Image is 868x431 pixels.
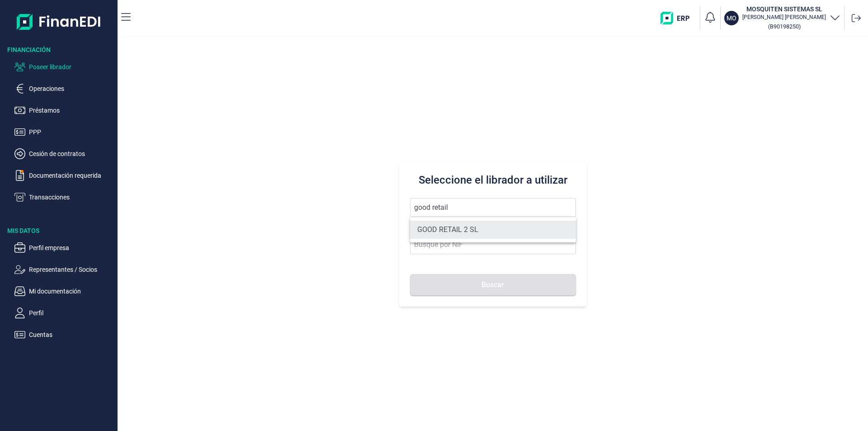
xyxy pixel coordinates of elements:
p: Poseer librador [29,62,114,72]
p: [PERSON_NAME] [PERSON_NAME] [742,14,826,21]
img: erp [660,12,696,24]
button: PPP [14,127,114,137]
button: Perfil [14,308,114,318]
button: Poseer librador [14,62,114,72]
button: MOMOSQUITEN SISTEMAS SL[PERSON_NAME] [PERSON_NAME](B90198250) [724,5,840,32]
button: Cesión de contratos [14,148,114,159]
p: MO [726,14,736,23]
button: Préstamos [14,105,114,116]
p: Perfil [29,308,114,318]
button: Cuentas [14,329,114,340]
input: Busque por NIF [410,235,576,254]
p: Operaciones [29,83,114,94]
button: Documentación requerida [14,170,114,181]
img: Logo de aplicación [17,7,101,36]
p: Mi documentación [29,286,114,297]
small: Copiar cif [768,23,801,30]
input: Seleccione la razón social [410,198,576,217]
button: Operaciones [14,83,114,94]
p: Préstamos [29,105,114,116]
button: Mi documentación [14,286,114,297]
h3: Seleccione el librador a utilizar [410,173,576,187]
button: Transacciones [14,192,114,203]
p: Documentación requerida [29,170,114,181]
p: Perfil empresa [29,242,114,253]
span: Buscar [481,281,504,288]
li: GOOD RETAIL 2 SL [410,221,576,239]
button: Representantes / Socios [14,264,114,275]
p: PPP [29,127,114,137]
p: Representantes / Socios [29,264,114,275]
p: Cesión de contratos [29,148,114,159]
h3: MOSQUITEN SISTEMAS SL [742,5,826,14]
button: Perfil empresa [14,242,114,253]
p: Transacciones [29,192,114,203]
button: Buscar [410,274,576,296]
p: Cuentas [29,329,114,340]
